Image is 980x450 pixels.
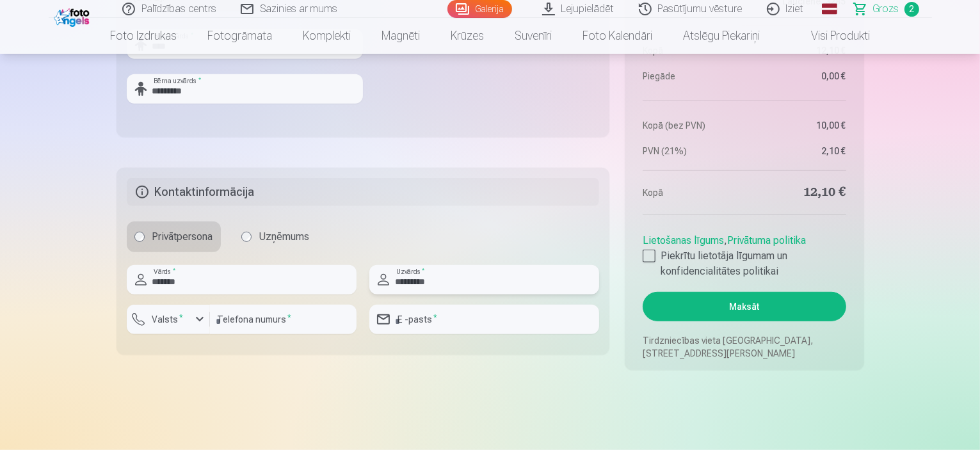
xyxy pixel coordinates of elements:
a: Foto izdrukas [95,18,192,54]
span: Grozs [873,1,899,17]
a: Komplekti [287,18,366,54]
a: Privātuma politika [727,234,806,246]
a: Visi produkti [775,18,885,54]
dd: 10,00 € [751,119,846,132]
label: Uzņēmums [234,221,317,252]
a: Krūzes [435,18,499,54]
label: Privātpersona [127,221,221,252]
dt: Kopā (bez PVN) [643,119,738,132]
a: Atslēgu piekariņi [668,18,775,54]
button: Maksāt [643,292,846,321]
dt: Piegāde [643,70,738,83]
label: Valsts [147,313,189,326]
img: /fa1 [54,5,93,27]
p: Tirdzniecības vieta [GEOGRAPHIC_DATA], [STREET_ADDRESS][PERSON_NAME] [643,334,846,360]
dd: 2,10 € [751,145,846,157]
a: Lietošanas līgums [643,234,724,246]
span: 2 [904,2,919,17]
a: Fotogrāmata [192,18,287,54]
a: Suvenīri [499,18,567,54]
input: Uzņēmums [241,232,252,242]
button: Valsts* [127,305,210,334]
dd: 12,10 € [751,184,846,202]
dt: PVN (21%) [643,145,738,157]
dt: Kopā [643,184,738,202]
h5: Kontaktinformācija [127,178,600,206]
div: , [643,228,846,279]
a: Magnēti [366,18,435,54]
a: Foto kalendāri [567,18,668,54]
dd: 0,00 € [751,70,846,83]
label: Piekrītu lietotāja līgumam un konfidencialitātes politikai [643,248,846,279]
input: Privātpersona [134,232,145,242]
